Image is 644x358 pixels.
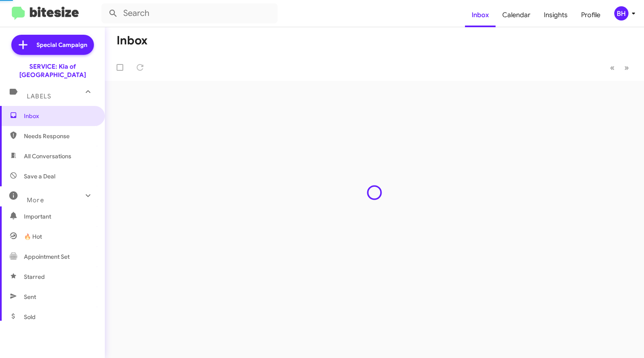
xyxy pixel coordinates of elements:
[24,252,70,261] span: Appointment Set
[117,34,148,47] h1: Inbox
[24,132,95,140] span: Needs Response
[465,3,496,27] a: Inbox
[610,62,615,73] span: «
[24,152,71,160] span: All Conversations
[605,59,634,76] nav: Page navigation example
[24,112,95,120] span: Inbox
[24,172,55,180] span: Save a Deal
[27,93,51,100] span: Labels
[624,62,629,73] span: »
[36,41,87,49] span: Special Campaign
[101,3,278,23] input: Search
[574,3,607,27] a: Profile
[24,273,45,281] span: Starred
[27,196,44,204] span: More
[614,6,628,21] div: BH
[24,313,36,321] span: Sold
[605,59,620,76] button: Previous
[619,59,634,76] button: Next
[24,212,95,221] span: Important
[537,3,574,27] a: Insights
[11,35,94,55] a: Special Campaign
[24,232,42,241] span: 🔥 Hot
[24,293,36,301] span: Sent
[496,3,537,27] a: Calendar
[607,6,635,21] button: BH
